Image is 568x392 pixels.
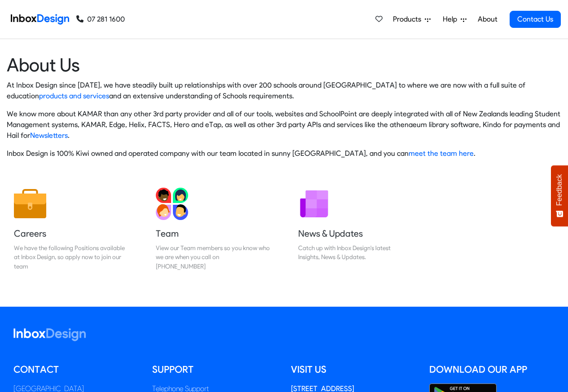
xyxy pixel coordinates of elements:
span: Feedback [555,174,564,206]
a: Newsletters [30,131,68,140]
span: Help [443,14,461,25]
h5: Support [152,363,277,376]
button: Feedback - Show survey [551,165,568,226]
p: We know more about KAMAR than any other 3rd party provider and all of our tools, websites and Sch... [7,109,561,141]
a: Help [439,10,470,28]
div: We have the following Positions available at Inbox Design, so apply now to join our team [14,243,128,271]
h5: Contact [13,363,139,376]
img: 2022_01_13_icon_team.svg [156,188,188,220]
h5: Visit us [291,363,416,376]
img: 2022_01_13_icon_job.svg [14,188,46,220]
heading: About Us [7,53,561,76]
a: 07 281 1600 [76,14,125,25]
a: Products [389,10,434,28]
a: Contact Us [510,11,561,28]
h5: Careers [14,227,128,240]
h5: Download our App [429,363,555,376]
a: Team View our Team members so you know who we are when you call on [PHONE_NUMBER] [149,181,277,278]
img: logo_inboxdesign_white.svg [13,328,86,341]
a: products and services [39,92,109,100]
div: View our Team members so you know who we are when you call on [PHONE_NUMBER] [156,243,270,271]
h5: News & Updates [298,227,412,240]
p: Inbox Design is 100% Kiwi owned and operated company with our team located in sunny [GEOGRAPHIC_D... [7,148,561,159]
img: 2022_01_12_icon_newsletter.svg [298,188,330,220]
h5: Team [156,227,270,240]
a: About [475,10,500,28]
a: Careers We have the following Positions available at Inbox Design, so apply now to join our team [7,181,135,278]
a: meet the team here [409,149,474,158]
span: Products [393,14,425,25]
div: Catch up with Inbox Design's latest Insights, News & Updates. [298,243,412,262]
a: News & Updates Catch up with Inbox Design's latest Insights, News & Updates. [291,181,419,278]
p: At Inbox Design since [DATE], we have steadily built up relationships with over 200 schools aroun... [7,80,561,101]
